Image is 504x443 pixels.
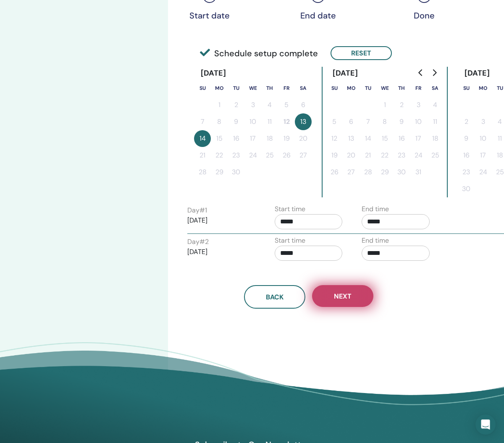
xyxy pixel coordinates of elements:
[295,130,312,147] button: 20
[244,130,261,147] button: 17
[194,113,211,130] button: 7
[414,64,428,81] button: Go to previous month
[244,80,261,97] th: Wednesday
[393,113,410,130] button: 9
[189,10,231,21] div: Start date
[244,147,261,164] button: 24
[295,113,312,130] button: 13
[211,113,228,130] button: 8
[278,80,295,97] th: Friday
[475,164,491,181] button: 24
[360,113,376,130] button: 7
[393,80,410,97] th: Thursday
[211,147,228,164] button: 22
[458,147,475,164] button: 16
[326,113,343,130] button: 5
[410,113,427,130] button: 10
[278,113,295,130] button: 12
[326,130,343,147] button: 12
[393,164,410,181] button: 30
[228,97,244,113] button: 2
[334,292,352,301] span: Next
[410,97,427,113] button: 3
[295,147,312,164] button: 27
[376,147,393,164] button: 22
[360,80,376,97] th: Tuesday
[261,113,278,130] button: 11
[326,164,343,181] button: 26
[261,80,278,97] th: Thursday
[211,97,228,113] button: 1
[275,204,305,214] label: Start time
[362,236,389,246] label: End time
[187,247,255,257] p: [DATE]
[187,237,209,247] label: Day # 2
[475,414,496,435] div: Open Intercom Messenger
[244,113,261,130] button: 10
[458,130,475,147] button: 9
[312,285,373,307] button: Next
[376,164,393,181] button: 29
[297,10,339,21] div: End date
[410,80,427,97] th: Friday
[410,164,427,181] button: 31
[261,147,278,164] button: 25
[458,67,497,80] div: [DATE]
[475,80,491,97] th: Monday
[427,80,444,97] th: Saturday
[343,147,360,164] button: 20
[278,97,295,113] button: 5
[275,236,305,246] label: Start time
[194,164,211,181] button: 28
[376,97,393,113] button: 1
[187,205,207,215] label: Day # 1
[376,80,393,97] th: Wednesday
[428,64,441,81] button: Go to next month
[194,130,211,147] button: 14
[403,10,445,21] div: Done
[244,97,261,113] button: 3
[194,67,233,80] div: [DATE]
[211,80,228,97] th: Monday
[393,130,410,147] button: 16
[360,147,376,164] button: 21
[427,147,444,164] button: 25
[278,130,295,147] button: 19
[376,113,393,130] button: 8
[427,113,444,130] button: 11
[410,130,427,147] button: 17
[343,80,360,97] th: Monday
[343,113,360,130] button: 6
[458,164,475,181] button: 23
[194,80,211,97] th: Sunday
[228,147,244,164] button: 23
[228,164,244,181] button: 30
[475,147,491,164] button: 17
[458,113,475,130] button: 2
[376,130,393,147] button: 15
[228,130,244,147] button: 16
[331,46,392,60] button: Reset
[326,80,343,97] th: Sunday
[187,215,255,225] p: [DATE]
[244,285,305,309] button: Back
[326,67,365,80] div: [DATE]
[393,97,410,113] button: 2
[360,130,376,147] button: 14
[475,130,491,147] button: 10
[200,47,318,60] span: Schedule setup complete
[427,97,444,113] button: 4
[228,113,244,130] button: 9
[295,80,312,97] th: Saturday
[362,204,389,214] label: End time
[360,164,376,181] button: 28
[410,147,427,164] button: 24
[266,293,283,301] span: Back
[211,130,228,147] button: 15
[278,147,295,164] button: 26
[343,164,360,181] button: 27
[393,147,410,164] button: 23
[427,130,444,147] button: 18
[194,147,211,164] button: 21
[343,130,360,147] button: 13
